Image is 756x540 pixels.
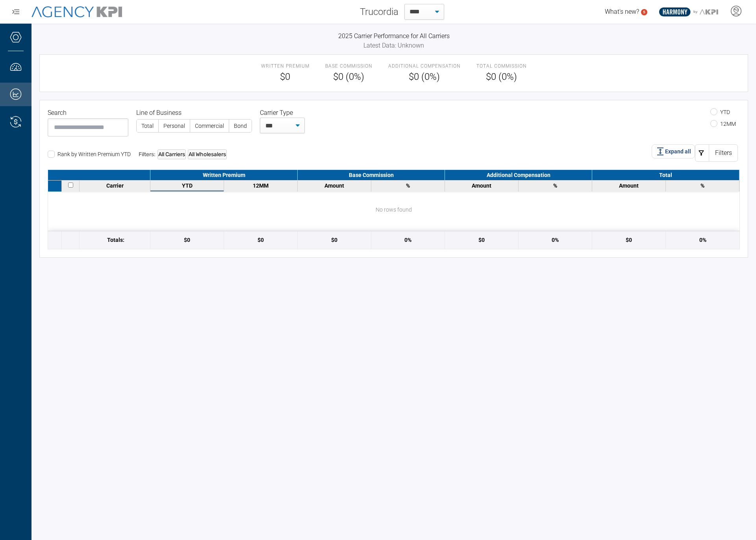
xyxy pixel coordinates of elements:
div: % [373,182,443,189]
label: Commercial [190,120,229,132]
button: Expand all [652,144,695,158]
label: Search [48,108,70,118]
div: Written Premium [150,170,298,180]
div: $0 [626,236,632,244]
div: YTD [152,182,222,189]
label: Rank by Written Premium YTD [48,151,131,157]
span: Total Commission [476,63,527,70]
span: What's new? [605,8,639,15]
div: Filters [709,144,738,162]
div: % [668,182,737,189]
span: Written Premium [261,63,309,70]
img: AgencyKPI [31,6,122,18]
div: All Carriers [157,149,186,159]
label: Carrier Type [260,108,296,118]
span: $0 (0%) [476,70,527,84]
h3: 2025 Carrier Performance for All Carriers [39,31,748,41]
span: Totals: [107,236,124,244]
span: Expand all [665,147,691,156]
button: Filters [695,144,738,162]
div: $0 [331,236,337,244]
div: Additional Compensation [445,170,592,180]
div: 0% [699,236,706,244]
span: Additional Compensation [388,63,461,70]
label: Total [137,120,158,132]
div: $0 [184,236,190,244]
span: Trucordia [360,5,398,19]
div: Carrier [82,182,148,189]
a: 5 [641,9,647,15]
div: Amount [447,182,516,189]
label: YTD [710,109,730,115]
div: % [521,182,590,189]
div: Amount [594,182,663,189]
div: Amount [300,182,369,189]
span: $0 (0%) [325,70,372,84]
text: 5 [643,10,645,14]
div: $0 [258,236,264,244]
label: Personal [159,120,190,132]
span: $0 [261,70,309,84]
label: 12MM [710,121,736,127]
span: Latest Data: Unknown [363,42,424,49]
span: 12 months data from the last reported month [253,182,269,189]
div: $0 [478,236,485,244]
div: Base Commission [298,170,445,180]
span: Base Commission [325,63,372,70]
legend: Line of Business [136,108,252,118]
div: Filters: [139,149,227,159]
div: All Wholesalers [188,149,227,159]
div: 0% [552,236,559,244]
label: Bond [229,120,252,132]
span: $0 (0%) [388,70,461,84]
div: 0% [404,236,411,244]
div: Total [592,170,739,180]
